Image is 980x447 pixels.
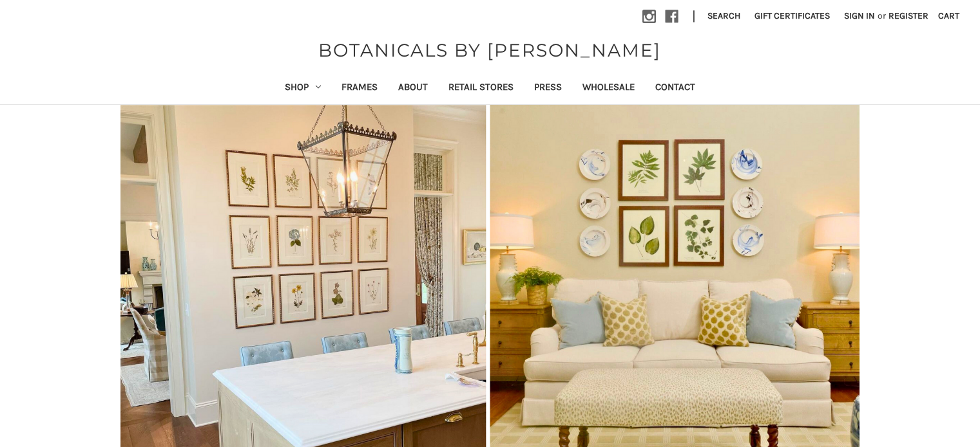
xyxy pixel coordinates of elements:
[388,73,438,104] a: About
[331,73,388,104] a: Frames
[312,37,668,64] a: BOTANICALS BY [PERSON_NAME]
[274,73,331,104] a: Shop
[876,9,887,23] span: or
[572,73,645,104] a: Wholesale
[524,73,572,104] a: Press
[687,6,700,27] li: |
[438,73,524,104] a: Retail Stores
[645,73,706,104] a: Contact
[938,10,959,21] span: Cart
